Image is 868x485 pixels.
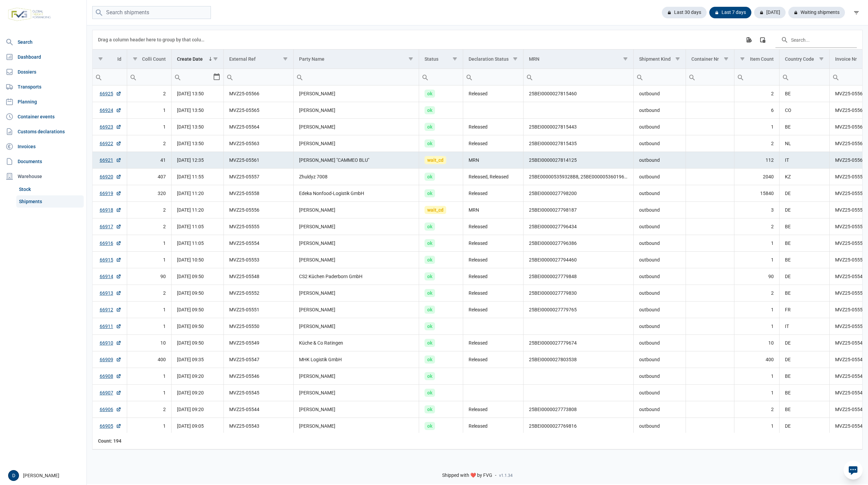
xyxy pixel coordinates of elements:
[93,50,127,69] td: Column Id
[634,69,686,85] input: Filter cell
[633,218,686,235] td: outbound
[3,110,84,123] a: Container events
[754,7,786,18] div: [DATE]
[724,56,729,61] span: Show filter options for column 'Container Nr'
[5,5,54,24] img: FVG - Global freight forwarding
[779,385,830,401] td: BE
[127,152,172,169] td: 41
[299,56,324,62] div: Party Name
[463,119,524,135] td: Released
[117,56,121,62] div: Id
[293,235,419,252] td: [PERSON_NAME]
[779,185,830,202] td: DE
[734,418,779,434] td: 1
[779,351,830,368] td: DE
[293,335,419,351] td: Küche & Co Ratingen
[734,218,779,235] td: 2
[224,169,293,185] td: MVZ25-05557
[779,418,830,434] td: DE
[93,69,127,85] td: Filter cell
[780,69,792,85] div: Search box
[293,252,419,268] td: [PERSON_NAME]
[524,335,634,351] td: 25BEI0000027779674
[127,351,172,368] td: 400
[463,69,475,85] div: Search box
[127,418,172,434] td: 1
[779,218,830,235] td: BE
[3,50,84,64] a: Dashboard
[293,185,419,202] td: Edeka Nonfood-Logistik GmbH
[779,169,830,185] td: KZ
[8,470,19,481] button: D
[743,34,755,46] div: Export all data to Excel
[779,368,830,385] td: BE
[100,389,121,396] a: 66907
[463,235,524,252] td: Released
[224,102,293,119] td: MVZ25-05565
[709,7,751,18] div: Last 7 days
[463,85,524,102] td: Released
[734,202,779,218] td: 3
[293,368,419,385] td: [PERSON_NAME]
[633,135,686,152] td: outbound
[779,235,830,252] td: BE
[734,119,779,135] td: 1
[224,318,293,335] td: MVZ25-05550
[756,34,769,46] div: Column Chooser
[213,56,218,61] span: Show filter options for column 'Create Date'
[633,318,686,335] td: outbound
[633,119,686,135] td: outbound
[293,401,419,418] td: [PERSON_NAME]
[294,69,306,85] div: Search box
[127,85,172,102] td: 2
[224,418,293,434] td: MVZ25-05543
[224,85,293,102] td: MVZ25-05566
[734,69,779,85] td: Filter cell
[633,368,686,385] td: outbound
[100,290,121,296] a: 66913
[100,256,121,263] a: 66915
[224,202,293,218] td: MVZ25-05556
[224,152,293,169] td: MVZ25-05561
[293,152,419,169] td: [PERSON_NAME] "CAMMEO BLU"
[294,69,419,85] input: Filter cell
[524,351,634,368] td: 25BEI0000027803538
[3,155,84,168] a: Documents
[419,69,431,85] div: Search box
[734,252,779,268] td: 1
[177,56,203,62] div: Create Date
[779,85,830,102] td: BE
[633,169,686,185] td: outbound
[633,385,686,401] td: outbound
[734,185,779,202] td: 15840
[127,218,172,235] td: 2
[293,102,419,119] td: [PERSON_NAME]
[463,268,524,285] td: Released
[734,368,779,385] td: 1
[224,69,293,85] td: Filter cell
[127,318,172,335] td: 1
[127,69,172,85] td: Filter cell
[92,6,211,19] input: Search shipments
[463,351,524,368] td: Released
[524,218,634,235] td: 25BEI0000027796434
[293,302,419,318] td: [PERSON_NAME]
[740,56,745,61] span: Show filter options for column 'Item Count'
[633,401,686,418] td: outbound
[172,69,224,85] td: Filter cell
[780,69,830,85] input: Filter cell
[524,202,634,218] td: 25BEI0000027798187
[779,335,830,351] td: DE
[524,169,634,185] td: 25BE000005359328B8, 25BE000005360196B6
[633,202,686,218] td: outbound
[100,207,121,213] a: 66918
[293,418,419,434] td: [PERSON_NAME]
[98,56,103,61] span: Show filter options for column 'Id'
[775,32,857,48] input: Search in the data grid
[633,418,686,434] td: outbound
[524,85,634,102] td: 25BEI0000027815460
[524,69,634,85] td: Filter cell
[100,323,121,330] a: 66911
[224,368,293,385] td: MVZ25-05546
